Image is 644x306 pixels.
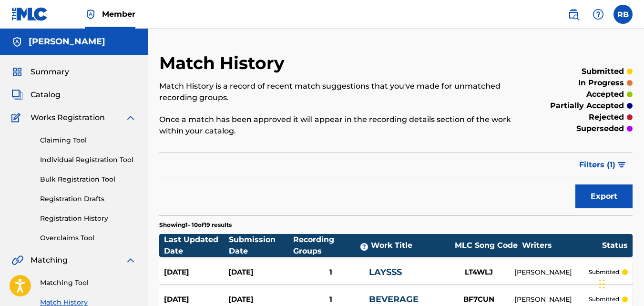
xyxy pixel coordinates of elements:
a: CatalogCatalog [11,89,61,101]
div: Drag [599,270,605,298]
div: Recording Groups [293,234,371,257]
div: Work Title [371,240,450,251]
p: submitted [582,66,624,77]
p: Match History is a record of recent match suggestions that you've made for unmatched recording gr... [159,81,524,103]
img: expand [125,255,136,266]
a: Overclaims Tool [40,233,136,243]
div: 1 [292,294,369,305]
div: [DATE] [228,267,293,278]
span: Matching [31,255,68,266]
p: rejected [589,112,624,123]
span: Catalog [31,89,61,101]
a: Claiming Tool [40,135,136,145]
img: Summary [11,66,23,78]
div: User Menu [613,5,633,24]
p: superseded [576,123,624,134]
div: [DATE] [164,294,228,305]
h2: Match History [159,52,289,74]
p: partially accepted [550,100,624,112]
a: BEVERAGE [369,294,419,305]
div: [DATE] [164,267,228,278]
img: Catalog [11,89,23,101]
p: accepted [586,89,624,100]
p: submitted [589,295,619,304]
img: expand [125,112,136,123]
a: Individual Registration Tool [40,155,136,165]
img: Top Rightsholder [85,9,96,20]
p: submitted [589,268,619,276]
div: Writers [522,240,602,251]
div: MLC Song Code [450,240,522,251]
img: help [593,9,604,20]
iframe: Resource Center [617,183,644,260]
div: 1 [292,267,369,278]
span: Summary [31,66,69,78]
button: Filters (1) [573,153,633,177]
div: [PERSON_NAME] [514,295,589,305]
a: Registration History [40,214,136,224]
a: Matching Tool [40,278,136,288]
span: Member [102,9,135,20]
div: Last Updated Date [164,234,229,257]
div: [DATE] [228,294,293,305]
div: LT4WLJ [443,267,514,278]
div: [PERSON_NAME] [514,267,589,277]
span: ? [360,243,368,251]
div: Status [602,240,628,251]
img: filter [618,162,626,168]
img: search [568,9,579,20]
img: Matching [11,255,23,266]
p: in progress [578,77,624,89]
span: Filters ( 1 ) [579,159,615,171]
p: Showing 1 - 10 of 19 results [159,221,232,229]
div: Help [589,5,608,24]
p: Once a match has been approved it will appear in the recording details section of the work within... [159,114,524,137]
button: Export [575,184,633,208]
iframe: Chat Widget [596,260,644,306]
a: LAYSSS [369,267,402,277]
img: Works Registration [11,112,24,123]
a: Public Search [564,5,583,24]
h5: Rafeek Brown [29,36,105,47]
a: SummarySummary [11,66,69,78]
div: Submission Date [229,234,294,257]
div: BF7CUN [443,294,514,305]
img: MLC Logo [11,7,48,21]
a: Registration Drafts [40,194,136,204]
img: Accounts [11,36,23,48]
a: Bulk Registration Tool [40,174,136,184]
span: Works Registration [31,112,105,123]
